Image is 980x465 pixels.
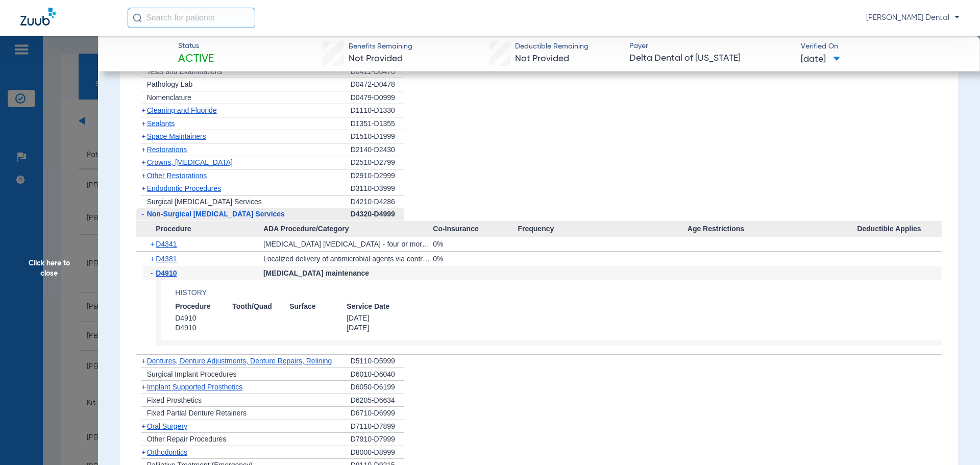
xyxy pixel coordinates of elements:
span: D4910 [175,323,232,333]
span: Dentures, Denture Adjustments, Denture Repairs, Relining [147,357,332,365]
span: Restorations [147,145,187,154]
span: Deductible Remaining [515,41,589,52]
div: D6010-D6040 [351,368,404,381]
span: + [141,422,145,430]
span: Deductible Applies [857,221,942,237]
div: D1510-D1999 [351,130,404,143]
div: D8000-D8999 [351,446,404,459]
span: Orthodontics [147,448,187,456]
span: + [141,184,145,192]
span: + [141,448,145,456]
span: Service Date [347,302,404,311]
div: D3110-D3999 [351,182,404,195]
span: Procedure [136,221,263,237]
div: D0472-D0478 [351,78,404,91]
div: D0411-D0470 [351,65,404,79]
span: [DATE] [347,323,404,333]
span: Cleaning and Fluoride [147,106,217,114]
span: Fixed Prosthetics [147,396,202,404]
span: [DATE] [801,53,840,66]
span: + [141,106,145,114]
span: - [151,266,156,280]
span: Procedure [175,302,232,311]
span: Age Restrictions [688,221,857,237]
span: + [141,172,145,180]
div: D4210-D4286 [351,195,404,208]
span: D4910 [175,313,232,323]
input: Search for patients [128,8,255,28]
span: - [141,210,144,218]
span: Not Provided [515,54,569,63]
span: Sealants [147,119,175,128]
div: [MEDICAL_DATA] maintenance [263,266,433,280]
span: [PERSON_NAME] Dental [866,13,960,23]
span: Implant Supported Prosthetics [147,383,243,391]
span: Endodontic Procedures [147,184,222,192]
span: ADA Procedure/Category [263,221,433,237]
span: + [141,145,145,154]
h4: History [175,287,942,298]
span: Space Maintainers [147,132,206,140]
div: D5110-D5999 [351,355,404,368]
span: Pathology Lab [147,80,193,88]
span: Nomenclature [147,93,191,102]
span: D4341 [156,240,177,248]
div: D7110-D7899 [351,420,404,433]
span: Frequency [518,221,687,237]
span: Tests and Examinations [147,67,223,76]
div: D2510-D2799 [351,156,404,169]
span: Surface [289,302,347,311]
span: [DATE] [347,313,404,323]
span: Surgical Implant Procedures [147,370,237,378]
span: D4381 [156,255,177,263]
div: D2910-D2999 [351,169,404,183]
div: D1351-D1355 [351,117,404,131]
iframe: Chat Widget [929,416,980,465]
div: 0% [433,252,518,266]
div: [MEDICAL_DATA] [MEDICAL_DATA] - four or more teeth per quadrant [263,237,433,251]
span: + [141,158,145,166]
div: D6205-D6634 [351,394,404,407]
span: Crowns, [MEDICAL_DATA] [147,158,233,166]
span: Payer [629,41,792,52]
span: Co-Insurance [433,221,518,237]
span: Delta Dental of [US_STATE] [629,52,792,65]
img: Search Icon [133,13,142,22]
div: D6050-D6199 [351,381,404,394]
span: Benefits Remaining [349,41,412,52]
span: Other Restorations [147,172,207,180]
span: D4910 [156,269,177,277]
span: Verified On [801,41,964,52]
span: + [151,237,156,251]
span: Active [178,52,214,66]
img: Zuub Logo [20,8,56,26]
div: 0% [433,237,518,251]
span: Tooth/Quad [232,302,289,311]
span: + [151,252,156,266]
div: D2140-D2430 [351,143,404,157]
div: D6710-D6999 [351,407,404,420]
span: Not Provided [349,54,403,63]
span: Non-Surgical [MEDICAL_DATA] Services [147,210,285,218]
span: + [141,132,145,140]
div: D4320-D4999 [351,208,404,221]
span: Surgical [MEDICAL_DATA] Services [147,198,262,206]
span: Other Repair Procedures [147,435,227,443]
span: Status [178,41,214,52]
span: + [141,119,145,128]
div: D7910-D7999 [351,433,404,446]
div: D0479-D0999 [351,91,404,105]
span: + [141,383,145,391]
span: Fixed Partial Denture Retainers [147,409,247,417]
div: D1110-D1330 [351,104,404,117]
span: + [141,357,145,365]
span: Oral Surgery [147,422,187,430]
div: Localized delivery of antimicrobial agents via controlled release vehicle into diseased crevicula... [263,252,433,266]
